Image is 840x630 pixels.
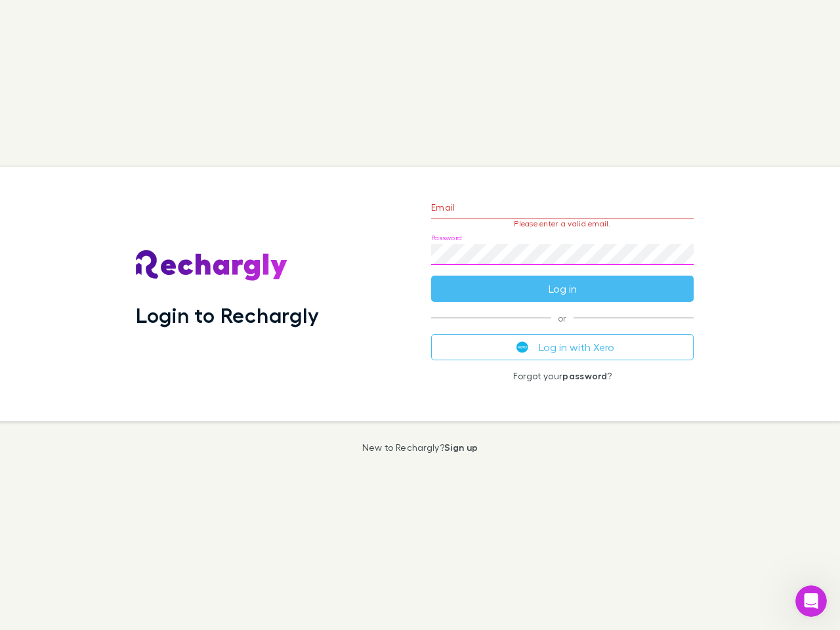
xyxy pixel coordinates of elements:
[516,341,528,353] img: Xero's logo
[444,442,478,453] a: Sign up
[431,371,694,381] p: Forgot your ?
[136,303,319,327] h1: Login to Rechargly
[431,219,694,228] p: Please enter a valid email.
[431,276,694,302] button: Log in
[362,442,478,453] p: New to Rechargly?
[795,585,827,617] iframe: Intercom live chat
[431,334,694,360] button: Log in with Xero
[431,233,462,243] label: Password
[562,370,607,381] a: password
[136,250,288,282] img: Rechargly's Logo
